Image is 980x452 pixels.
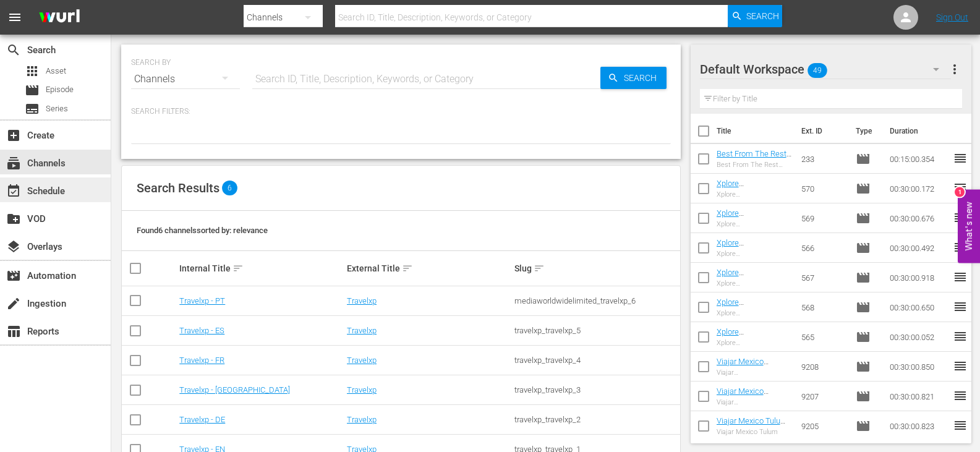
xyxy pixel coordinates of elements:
[137,181,219,195] span: Search Results
[885,322,953,352] td: 00:30:00.052
[885,144,953,174] td: 00:15:00.354
[717,309,792,317] div: Xplore [GEOGRAPHIC_DATA] [GEOGRAPHIC_DATA] 2
[796,233,851,263] td: 566
[717,238,791,266] a: Xplore [GEOGRAPHIC_DATA] Bruges 2 (DU)
[137,226,268,235] span: Found 6 channels sorted by: relevance
[885,203,953,233] td: 00:30:00.676
[179,296,225,305] a: Travelxp - PT
[514,415,678,424] div: travelxp_travelxp_2
[6,211,21,226] span: VOD
[6,43,21,58] span: Search
[179,385,290,394] a: Travelxp - [GEOGRAPHIC_DATA]
[46,65,66,77] span: Asset
[6,184,21,198] span: Schedule
[534,263,545,274] span: sort
[347,326,377,335] a: Travelxp
[131,62,240,96] div: Channels
[882,114,957,148] th: Duration
[953,418,968,433] span: reorder
[746,5,779,27] span: Search
[856,359,871,374] span: Episode
[885,233,953,263] td: 00:30:00.492
[717,279,792,288] div: Xplore [GEOGRAPHIC_DATA] [GEOGRAPHIC_DATA] 1
[796,352,851,382] td: 9208
[953,299,968,314] span: reorder
[717,386,791,414] a: Viajar Mexico [GEOGRAPHIC_DATA] (DU)
[955,187,965,197] div: 1
[796,382,851,411] td: 9207
[717,416,788,435] a: Viajar Mexico Tulum (DU)
[717,208,791,236] a: Xplore [GEOGRAPHIC_DATA] Ghent (DU)
[25,64,40,79] span: Asset
[179,415,225,424] a: Travelxp - DE
[953,359,968,373] span: reorder
[856,181,871,196] span: Episode
[6,128,21,143] span: Create
[179,356,224,365] a: Travelxp - FR
[6,324,21,339] span: Reports
[947,62,962,77] span: more_vert
[717,428,792,436] div: Viajar Mexico Tulum
[856,330,871,344] span: Episode
[717,179,791,216] a: Xplore [GEOGRAPHIC_DATA] [GEOGRAPHIC_DATA] (DU)
[856,270,871,285] span: Episode
[347,385,377,394] a: Travelxp
[796,174,851,203] td: 570
[717,114,795,148] th: Title
[936,12,968,22] a: Sign Out
[856,211,871,226] span: Episode
[807,58,827,83] span: 49
[347,261,511,276] div: External Title
[885,263,953,292] td: 00:30:00.918
[856,151,871,166] span: Episode
[6,268,21,283] span: Automation
[796,203,851,233] td: 569
[796,411,851,441] td: 9205
[885,292,953,322] td: 00:30:00.650
[728,5,782,27] button: Search
[885,382,953,411] td: 00:30:00.821
[347,296,377,305] a: Travelxp
[717,398,792,406] div: Viajar [GEOGRAPHIC_DATA] [GEOGRAPHIC_DATA]
[514,296,678,305] div: mediaworldwidelimited_travelxp_6
[885,174,953,203] td: 00:30:00.172
[885,352,953,382] td: 00:30:00.850
[514,326,678,335] div: travelxp_travelxp_5
[179,261,343,276] div: Internal Title
[25,101,40,116] span: Series
[402,263,413,274] span: sort
[953,181,968,195] span: reorder
[794,114,848,148] th: Ext. ID
[953,270,968,284] span: reorder
[796,292,851,322] td: 568
[46,103,68,115] span: Series
[717,357,791,385] a: Viajar Mexico [GEOGRAPHIC_DATA] (DU)
[953,388,968,403] span: reorder
[953,240,968,255] span: reorder
[619,67,667,89] span: Search
[856,241,871,255] span: Episode
[796,322,851,352] td: 565
[717,268,791,296] a: Xplore [GEOGRAPHIC_DATA] Antwerp 1 (DU)
[717,220,792,228] div: Xplore [GEOGRAPHIC_DATA] Ghent
[953,329,968,344] span: reorder
[848,114,882,148] th: Type
[6,239,21,254] span: Overlays
[796,263,851,292] td: 567
[856,389,871,404] span: Episode
[717,190,792,198] div: Xplore [GEOGRAPHIC_DATA] [GEOGRAPHIC_DATA]
[222,181,237,195] span: 6
[717,327,791,355] a: Xplore [GEOGRAPHIC_DATA] Bruges 1 (DU)
[514,356,678,365] div: travelxp_travelxp_4
[796,144,851,174] td: 233
[7,10,22,25] span: menu
[514,385,678,394] div: travelxp_travelxp_3
[717,369,792,377] div: Viajar [GEOGRAPHIC_DATA] [GEOGRAPHIC_DATA]
[179,326,224,335] a: Travelxp - ES
[717,250,792,258] div: Xplore [GEOGRAPHIC_DATA] Bruges 2
[953,151,968,166] span: reorder
[6,156,21,171] span: Channels
[600,67,667,89] button: Search
[856,419,871,433] span: Episode
[700,52,952,87] div: Default Workspace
